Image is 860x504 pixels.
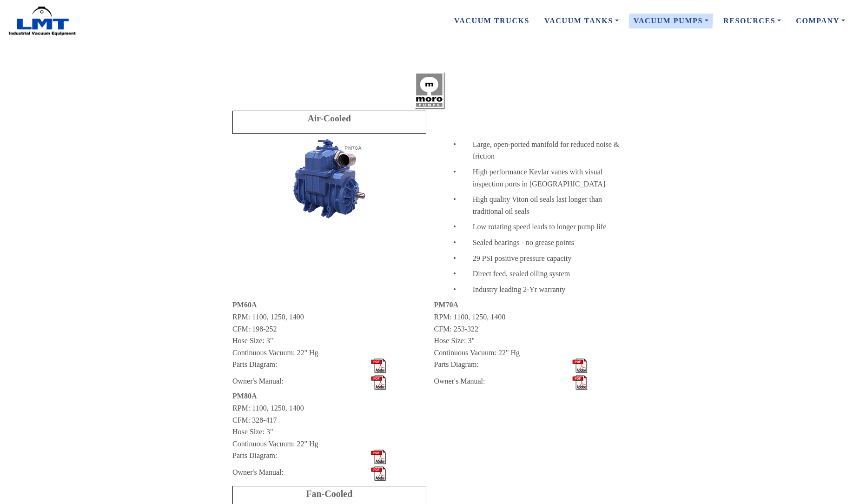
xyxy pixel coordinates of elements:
img: Stacks Image 17876 [572,358,588,373]
a: Company [788,11,853,31]
div: Parts Diagram: [434,358,529,371]
div: • [453,284,473,296]
div: • [453,139,473,151]
img: Stacks Image 17895 [371,450,386,464]
span: Air-Cooled [308,113,351,123]
div: Owner's Manual: [232,466,327,478]
a: Vacuum Trucks [447,11,537,31]
div: • [453,193,473,206]
a: Resources [716,11,788,31]
div: RPM: 1100, 1250, 1400 CFM: 198-252 Hose Size: 3" Continuous Vacuum: 22" Hg [232,311,426,358]
div: • [453,237,473,249]
div: • [453,166,473,178]
div: • [453,268,473,280]
div: • [453,252,473,265]
img: Stacks Image 17902 [371,466,386,481]
div: Owner's Manual: [232,375,327,387]
div: 29 PSI positive pressure capacity [473,252,628,265]
div: Owner's Manual: [434,375,529,387]
p: Check Current Inventory [30,481,95,490]
a: Vacuum Pumps [626,11,716,31]
div: Parts Diagram: [232,358,327,371]
span: PM80A [232,392,257,400]
span: PM70A [434,301,458,309]
img: Stacks Image 17788 [292,139,366,219]
div: Direct feed, sealed oiling system [473,268,628,280]
div: RPM: 1100, 1250, 1400 CFM: 328-417 Hose Size: 3" Continuous Vacuum: 22" Hg [232,390,426,450]
span: Fan-Cooled [306,489,352,499]
img: Stacks Image 17862 [371,358,386,373]
img: LMT Icon [14,479,27,492]
img: Stacks Image 17869 [371,375,386,390]
img: Stacks Image 17781 [393,72,467,111]
div: RPM: 1100, 1250, 1400 CFM: 253-322 Hose Size: 3" Continuous Vacuum: 22" Hg [434,311,628,358]
div: Industry leading 2-Yr warranty [473,284,628,296]
img: LMT [7,6,77,36]
a: Vacuum Tanks [537,11,626,31]
div: High quality Viton oil seals last longer than traditional oil seals [473,193,628,217]
div: Large, open-ported manifold for reduced noise & friction [473,139,628,162]
img: Stacks Image 17883 [572,375,588,390]
div: Low rotating speed leads to longer pump life [473,221,628,233]
div: High performance Kevlar vanes with visual inspection ports in [GEOGRAPHIC_DATA] [473,166,628,190]
div: Sealed bearings - no grease points [473,237,628,249]
span: PM60A [232,301,257,309]
div: • [453,221,473,233]
div: Parts Diagram: [232,450,327,462]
